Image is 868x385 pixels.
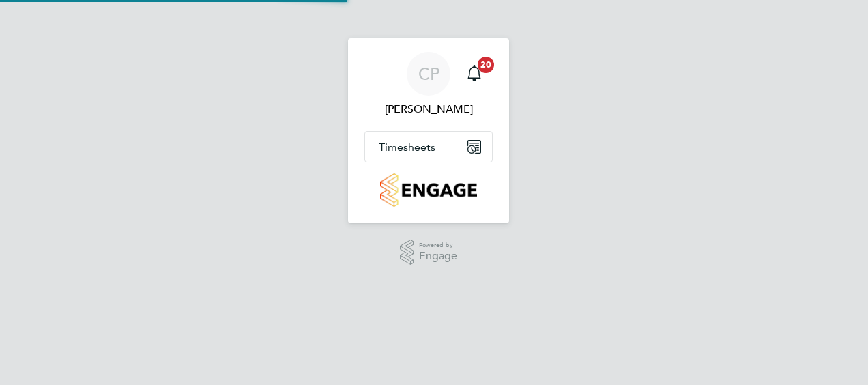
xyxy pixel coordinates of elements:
button: Timesheets [365,132,492,162]
a: CP[PERSON_NAME] [364,52,493,117]
span: Timesheets [379,141,435,154]
span: 20 [478,57,494,73]
a: 20 [461,52,488,96]
img: countryside-properties-logo-retina.png [380,173,476,207]
a: Powered byEngage [400,240,458,266]
span: Engage [419,251,457,262]
nav: Main navigation [348,38,509,223]
span: CP [418,65,439,83]
span: Connor Pattenden [364,101,493,117]
a: Go to home page [364,173,493,207]
span: Powered by [419,240,457,251]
